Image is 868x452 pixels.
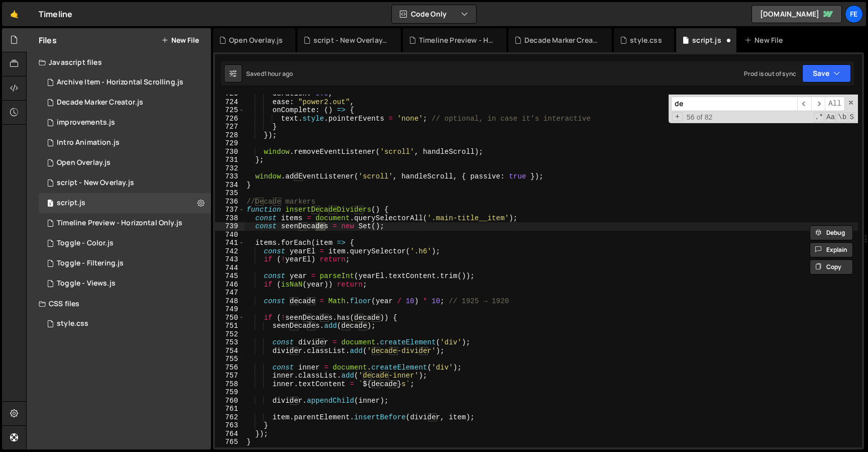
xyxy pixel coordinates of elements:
[671,97,797,111] input: Search for
[39,72,211,93] div: 14823/39167.js
[57,239,114,248] div: Toggle - Color.js
[57,78,183,87] div: Archive Item - Horizontal Scrolling.js
[39,8,72,20] div: Timeline
[57,178,134,188] div: script - New Overlay.js
[215,164,245,173] div: 732
[215,338,245,347] div: 753
[161,36,199,44] button: New File
[57,219,182,228] div: Timeline Preview - Horizontal Only.js
[215,364,245,372] div: 756
[810,225,853,240] button: Debug
[215,214,245,223] div: 738
[419,35,494,45] div: Timeline Preview - Horizontal Only.js
[39,233,211,253] div: 14823/39171.js
[215,405,245,413] div: 761
[39,213,211,233] div: 14823/39168.js
[39,35,57,46] h2: Files
[215,297,245,306] div: 748
[215,222,245,231] div: 739
[57,199,85,208] div: script.js
[2,2,27,26] a: 🤙
[215,281,245,289] div: 746
[215,206,245,214] div: 737
[57,98,143,107] div: Decade Marker Creator.js
[744,69,796,78] div: Prod is out of sync
[215,172,245,181] div: 733
[845,5,863,23] a: Fe
[215,139,245,148] div: 729
[39,253,211,274] div: 14823/39172.js
[215,438,245,446] div: 765
[825,112,836,122] span: CaseSensitive Search
[215,430,245,438] div: 764
[215,347,245,355] div: 754
[264,69,293,78] div: 1 hour ago
[215,247,245,256] div: 742
[57,158,111,167] div: Open Overlay.js
[39,193,211,213] div: 14823/38461.js
[814,112,824,122] span: RegExp Search
[215,272,245,281] div: 745
[215,198,245,206] div: 736
[57,118,115,127] div: improvements.js
[215,106,245,115] div: 725
[39,153,211,173] div: Open Overlay.js
[215,397,245,405] div: 760
[215,372,245,380] div: 757
[215,421,245,430] div: 763
[215,289,245,297] div: 747
[39,93,211,113] div: 14823/39169.js
[215,98,245,107] div: 724
[215,231,245,239] div: 740
[215,189,245,198] div: 735
[215,388,245,397] div: 759
[392,5,476,23] button: Code Only
[39,133,211,153] div: 14823/39175.js
[215,148,245,156] div: 730
[57,319,88,328] div: style.css
[57,259,124,268] div: Toggle - Filtering.js
[215,181,245,190] div: 734
[683,113,717,122] span: 56 of 82
[215,255,245,264] div: 743
[810,242,853,257] button: Explain
[57,279,116,288] div: Toggle - Views.js
[810,259,853,275] button: Copy
[215,123,245,131] div: 727
[39,173,211,193] div: 14823/46584.js
[27,52,211,72] div: Javascript files
[744,35,787,45] div: New File
[837,112,847,122] span: Whole Word Search
[797,97,811,111] span: ​
[825,97,845,111] span: Alt-Enter
[630,35,662,45] div: style.css
[229,35,283,45] div: Open Overlay.js
[215,380,245,389] div: 758
[215,314,245,322] div: 750
[215,264,245,273] div: 744
[811,97,825,111] span: ​
[802,64,851,82] button: Save
[27,294,211,314] div: CSS files
[246,69,293,78] div: Saved
[313,35,389,45] div: script - New Overlay.js
[57,138,120,147] div: Intro Animation.js
[215,322,245,330] div: 751
[215,239,245,247] div: 741
[39,113,211,133] div: 14823/39056.js
[39,314,211,334] div: 14823/38467.css
[524,35,600,45] div: Decade Marker Creator.js
[215,115,245,123] div: 726
[215,131,245,140] div: 728
[215,305,245,314] div: 749
[848,112,855,122] span: Search In Selection
[215,355,245,364] div: 755
[39,274,211,294] div: 14823/39170.js
[215,156,245,164] div: 731
[751,5,842,23] a: [DOMAIN_NAME]
[215,330,245,339] div: 752
[47,200,53,208] span: 1
[215,413,245,422] div: 762
[692,35,721,45] div: script.js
